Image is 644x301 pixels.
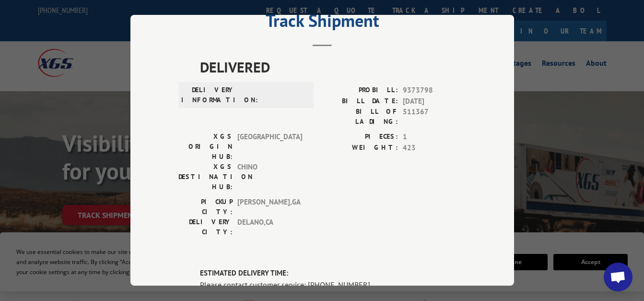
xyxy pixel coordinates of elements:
[322,96,398,107] label: BILL DATE:
[237,132,302,162] span: [GEOGRAPHIC_DATA]
[237,217,302,237] span: DELANO , CA
[322,132,398,143] label: PIECES:
[403,96,466,107] span: [DATE]
[200,279,466,290] div: Please contact customer service: [PHONE_NUMBER].
[178,132,233,162] label: XGS ORIGIN HUB:
[604,263,632,291] div: Open chat
[237,197,302,217] span: [PERSON_NAME] , GA
[322,107,398,127] label: BILL OF LADING:
[403,107,466,127] span: 511367
[178,162,233,192] label: XGS DESTINATION HUB:
[403,132,466,143] span: 1
[403,85,466,96] span: 9373798
[181,85,235,105] label: DELIVERY INFORMATION:
[403,143,466,154] span: 423
[178,14,466,32] h2: Track Shipment
[178,197,233,217] label: PICKUP CITY:
[178,217,233,237] label: DELIVERY CITY:
[322,143,398,154] label: WEIGHT:
[322,85,398,96] label: PROBILL:
[200,56,466,78] span: DELIVERED
[237,162,302,192] span: CHINO
[200,268,466,279] label: ESTIMATED DELIVERY TIME:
